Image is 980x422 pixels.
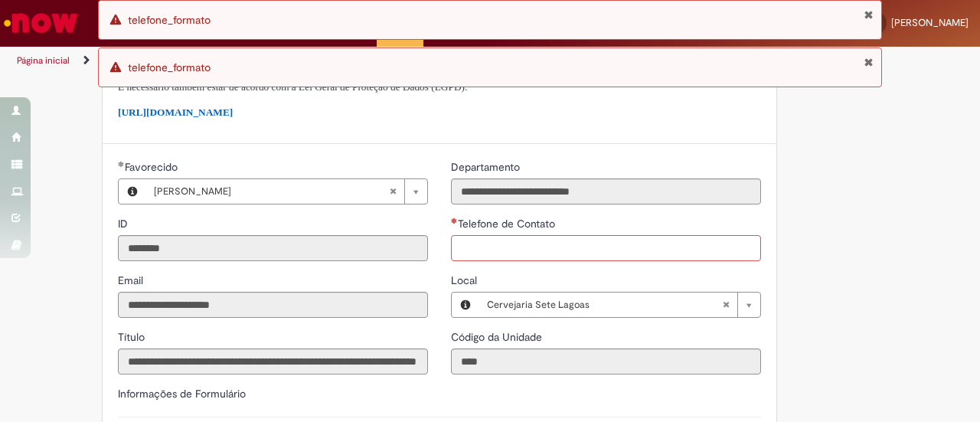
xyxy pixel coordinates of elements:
[381,179,404,204] abbr: Limpar campo Favorecido
[118,217,131,231] span: Somente leitura - ID
[128,61,211,74] span: telefone_formato
[125,160,181,174] span: Necessários - Favorecido
[451,348,761,375] input: Código da Unidade
[118,273,146,287] span: Somente leitura - Email
[118,348,428,375] input: Título
[118,235,428,261] input: ID
[2,8,80,38] img: ServiceNow
[119,179,146,204] button: Favorecido, Visualizar este registro Mauricio Vieira De Sousa
[864,56,874,68] button: Fechar Notificação
[452,293,479,317] button: Local, Visualizar este registro Cervejaria Sete Lagoas
[118,273,146,288] label: Somente leitura - Email
[451,273,480,287] span: Local
[891,16,969,29] span: [PERSON_NAME]
[451,329,545,345] label: Somente leitura - Código da Unidade
[458,217,558,231] span: Telefone de Contato
[864,8,874,21] button: Fechar Notificação
[118,216,131,231] label: Somente leitura - ID
[451,235,761,261] input: Telefone de Contato
[118,387,246,401] label: Informações de Formulário
[118,330,148,344] span: Somente leitura - Título
[451,159,523,175] label: Somente leitura - Departamento
[714,293,737,317] abbr: Limpar campo Local
[118,161,125,167] span: Obrigatório Preenchido
[146,179,427,204] a: [PERSON_NAME]Limpar campo Favorecido
[451,160,523,174] span: Somente leitura - Departamento
[154,179,389,204] span: [PERSON_NAME]
[118,292,428,318] input: Email
[451,218,458,224] span: Necessários
[451,178,761,204] input: Departamento
[17,54,70,67] a: Página inicial
[118,329,148,345] label: Somente leitura - Título
[487,293,722,317] span: Cervejaria Sete Lagoas
[128,13,211,27] span: telefone_formato
[11,47,642,75] ul: Trilhas de página
[451,330,545,344] span: Somente leitura - Código da Unidade
[118,106,233,118] a: [URL][DOMAIN_NAME]
[479,293,760,317] a: Cervejaria Sete LagoasLimpar campo Local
